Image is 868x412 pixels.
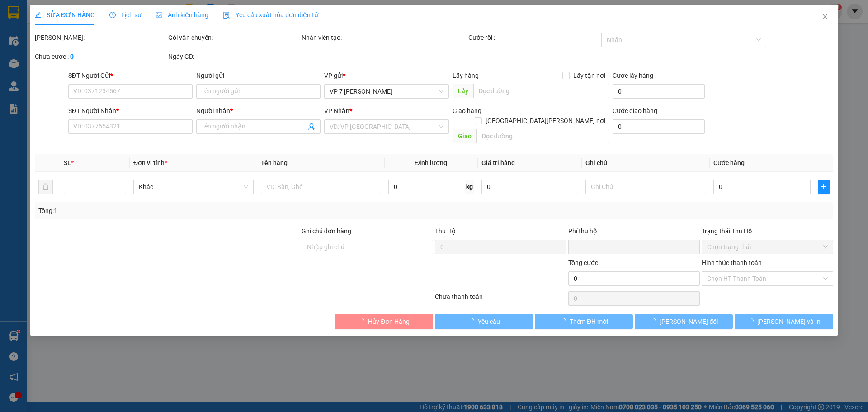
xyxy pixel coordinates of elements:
[702,259,762,266] label: Hình thức thanh toán
[223,12,230,19] img: icon
[582,154,710,172] th: Ghi chú
[650,318,660,324] span: loading
[613,107,657,114] label: Cước giao hàng
[535,314,633,329] button: Thêm ĐH mới
[707,240,828,254] span: Chọn trạng thái
[368,317,410,327] span: Hủy Đơn Hàng
[821,13,829,20] span: close
[261,180,381,194] input: VD: Bàn, Ghế
[302,240,433,254] input: Ghi chú đơn hàng
[702,226,833,236] div: Trạng thái Thu Hộ
[133,159,167,166] span: Đơn vị tính
[325,71,449,81] div: VP gửi
[35,52,166,62] div: Chưa cước :
[613,119,705,134] input: Cước giao hàng
[223,11,318,19] span: Yêu cầu xuất hóa đơn điện tử
[453,129,476,143] span: Giao
[261,159,288,166] span: Tên hàng
[435,227,456,235] span: Thu Hộ
[586,180,706,194] input: Ghi Chú
[70,53,74,60] b: 0
[468,318,478,324] span: loading
[570,317,608,327] span: Thêm ĐH mới
[156,11,208,19] span: Ảnh kiện hàng
[415,159,448,166] span: Định lượng
[35,33,166,43] div: [PERSON_NAME]:
[38,180,53,194] button: delete
[747,318,757,324] span: loading
[358,318,368,324] span: loading
[818,180,830,194] button: plus
[478,317,500,327] span: Yêu cầu
[468,33,600,43] div: Cước rồi :
[335,314,433,329] button: Hủy Đơn Hàng
[308,123,316,130] span: user-add
[434,292,567,308] div: Chưa thanh toán
[568,259,598,266] span: Tổng cước
[156,12,162,18] span: picture
[453,84,473,98] span: Lấy
[473,84,609,98] input: Dọc đường
[68,71,193,81] div: SĐT Người Gửi
[735,314,833,329] button: [PERSON_NAME] và In
[435,314,533,329] button: Yêu cầu
[818,183,829,190] span: plus
[560,318,570,324] span: loading
[476,129,609,143] input: Dọc đường
[757,317,821,327] span: [PERSON_NAME] và In
[68,106,193,116] div: SĐT Người Nhận
[613,84,705,99] input: Cước lấy hàng
[812,5,838,30] button: Close
[35,11,95,19] span: SỬA ĐƠN HÀNG
[325,107,350,114] span: VP Nhận
[453,72,479,79] span: Lấy hàng
[482,116,609,126] span: [GEOGRAPHIC_DATA][PERSON_NAME] nơi
[660,317,718,327] span: [PERSON_NAME] đổi
[302,227,351,235] label: Ghi chú đơn hàng
[38,206,335,216] div: Tổng: 1
[109,11,142,19] span: Lịch sử
[713,159,745,166] span: Cước hàng
[570,71,609,81] span: Lấy tận nơi
[109,12,116,18] span: clock-circle
[196,106,321,116] div: Người nhận
[330,85,443,98] span: VP 7 Phạm Văn Đồng
[453,107,481,114] span: Giao hàng
[168,33,300,43] div: Gói vận chuyển:
[35,12,41,18] span: edit
[481,159,515,166] span: Giá trị hàng
[196,71,321,81] div: Người gửi
[635,314,733,329] button: [PERSON_NAME] đổi
[302,33,467,43] div: Nhân viên tạo:
[64,159,71,166] span: SL
[465,180,474,194] span: kg
[168,52,300,62] div: Ngày GD:
[613,72,653,79] label: Cước lấy hàng
[568,226,700,240] div: Phí thu hộ
[139,180,248,194] span: Khác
